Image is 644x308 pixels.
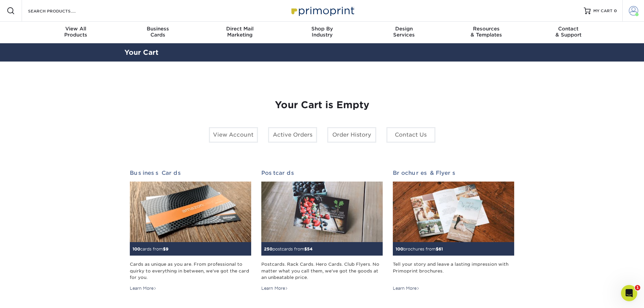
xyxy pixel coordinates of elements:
[445,26,527,38] div: & Templates
[199,26,281,38] div: Marketing
[35,26,117,32] span: View All
[124,48,159,56] a: Your Cart
[527,26,610,38] div: & Support
[281,26,363,38] div: Industry
[130,285,157,291] div: Learn More
[261,261,383,281] div: Postcards. Rack Cards. Hero Cards. Club Flyers. No matter what you call them, we've got the goods...
[130,182,251,242] img: Business Cards
[133,246,140,252] span: 100
[527,26,610,32] span: Contact
[445,22,527,43] a: Resources& Templates
[261,170,383,291] a: Postcards 250postcards from$54 Postcards. Rack Cards. Hero Cards. Club Flyers. No matter what you...
[393,170,514,291] a: Brochures & Flyers 100brochures from$61 Tell your story and leave a lasting impression with Primo...
[393,182,514,242] img: Brochures & Flyers
[261,285,288,291] div: Learn More
[436,246,438,252] span: $
[396,246,403,252] span: 100
[614,8,617,13] span: 0
[281,26,363,32] span: Shop By
[27,7,93,15] input: SEARCH PRODUCTS.....
[393,170,514,176] h2: Brochures & Flyers
[527,22,610,43] a: Contact& Support
[130,261,251,281] div: Cards as unique as you are. From professional to quirky to everything in between, we've got the c...
[396,246,443,252] small: brochures from
[393,261,514,281] div: Tell your story and leave a lasting impression with Primoprint brochures.
[117,26,199,38] div: Cards
[304,246,307,252] span: $
[621,285,637,301] iframe: Intercom live chat
[166,246,168,252] span: 9
[393,285,420,291] div: Learn More
[35,26,117,38] div: Products
[593,8,613,14] span: MY CART
[363,22,445,43] a: DesignServices
[264,246,272,252] span: 250
[35,22,117,43] a: View AllProducts
[261,170,383,176] h2: Postcards
[130,99,515,111] h1: Your Cart is Empty
[327,127,376,143] a: Order History
[363,26,445,38] div: Services
[130,170,251,176] h2: Business Cards
[199,22,281,43] a: Direct MailMarketing
[261,182,383,242] img: Postcards
[307,246,313,252] span: 54
[117,22,199,43] a: BusinessCards
[163,246,166,252] span: $
[386,127,435,143] a: Contact Us
[130,170,251,291] a: Business Cards 100cards from$9 Cards as unique as you are. From professional to quirky to everyth...
[2,287,57,306] iframe: Google Customer Reviews
[288,3,356,18] img: Primoprint
[133,246,168,252] small: cards from
[199,26,281,32] span: Direct Mail
[363,26,445,32] span: Design
[117,26,199,32] span: Business
[264,246,313,252] small: postcards from
[438,246,443,252] span: 61
[281,22,363,43] a: Shop ByIndustry
[268,127,317,143] a: Active Orders
[445,26,527,32] span: Resources
[209,127,258,143] a: View Account
[635,285,640,290] span: 1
